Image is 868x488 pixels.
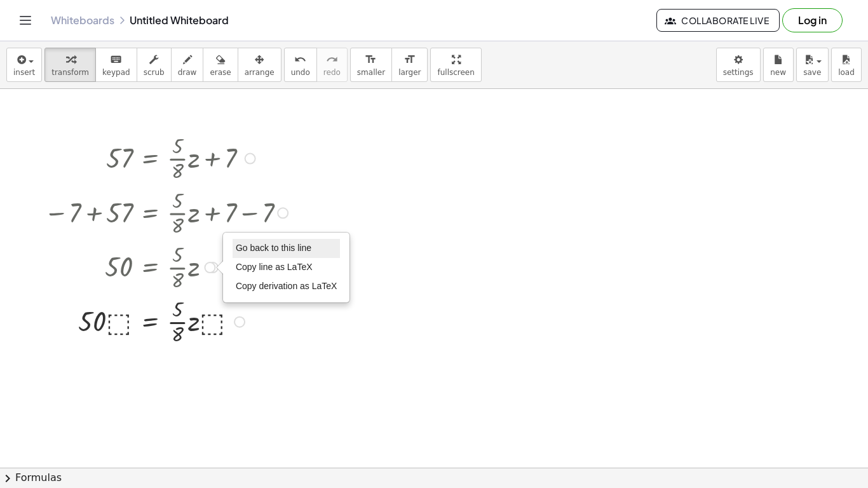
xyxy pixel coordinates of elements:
button: Toggle navigation [15,10,36,30]
span: larger [398,68,421,77]
button: settings [716,48,761,82]
button: load [831,48,862,82]
button: Collaborate Live [656,9,780,32]
button: keyboardkeypad [95,48,137,82]
button: fullscreen [430,48,481,82]
span: keypad [102,68,130,77]
span: smaller [357,68,385,77]
button: new [763,48,794,82]
button: redoredo [316,48,348,82]
button: save [796,48,829,82]
i: redo [326,52,338,67]
a: Whiteboards [51,14,114,27]
span: undo [291,68,310,77]
button: transform [44,48,96,82]
i: format_size [403,52,416,67]
i: keyboard [110,52,122,67]
i: format_size [365,52,377,67]
button: format_sizelarger [391,48,428,82]
span: redo [323,68,341,77]
span: new [770,68,786,77]
span: erase [210,68,231,77]
button: draw [171,48,204,82]
span: draw [178,68,197,77]
span: load [838,68,855,77]
button: format_sizesmaller [350,48,392,82]
span: scrub [144,68,165,77]
span: Go back to this line [236,243,311,253]
i: undo [294,52,306,67]
span: transform [51,68,89,77]
button: arrange [238,48,281,82]
span: fullscreen [437,68,474,77]
button: insert [6,48,42,82]
span: settings [723,68,754,77]
button: Log in [782,8,843,32]
button: scrub [137,48,172,82]
span: insert [13,68,35,77]
span: Copy line as LaTeX [236,262,313,272]
span: Collaborate Live [667,15,769,26]
span: save [803,68,821,77]
button: undoundo [284,48,317,82]
button: erase [203,48,238,82]
span: Copy derivation as LaTeX [236,281,337,291]
span: arrange [245,68,275,77]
